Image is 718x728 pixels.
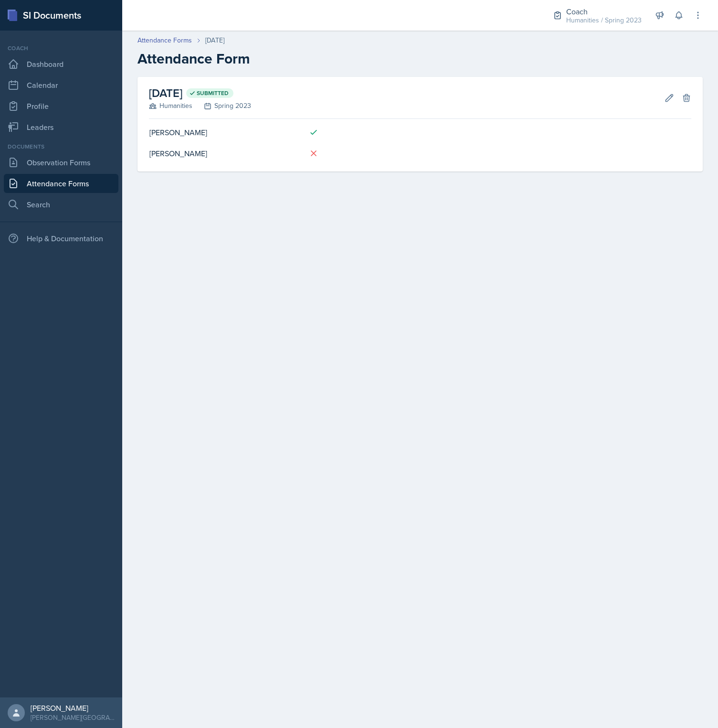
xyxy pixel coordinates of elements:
a: Observation Forms [4,153,118,172]
a: Attendance Forms [137,35,192,45]
div: [PERSON_NAME] [31,703,115,713]
div: Coach [4,44,118,53]
div: Documents [4,142,118,151]
div: [PERSON_NAME][GEOGRAPHIC_DATA] [31,713,115,722]
h2: Attendance Form [137,50,703,67]
td: [PERSON_NAME] [149,122,301,143]
div: Help & Documentation [4,229,118,248]
h2: [DATE] [149,85,251,102]
a: Leaders [4,118,118,137]
a: Calendar [4,75,118,95]
td: [PERSON_NAME] [149,143,301,164]
div: Humanities Spring 2023 [149,101,251,111]
div: [DATE] [205,35,224,45]
div: Humanities / Spring 2023 [566,15,642,25]
a: Dashboard [4,54,118,74]
div: Coach [566,6,642,17]
a: Search [4,195,118,214]
a: Attendance Forms [4,174,118,193]
span: Submitted [197,89,229,97]
a: Profile [4,96,118,116]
